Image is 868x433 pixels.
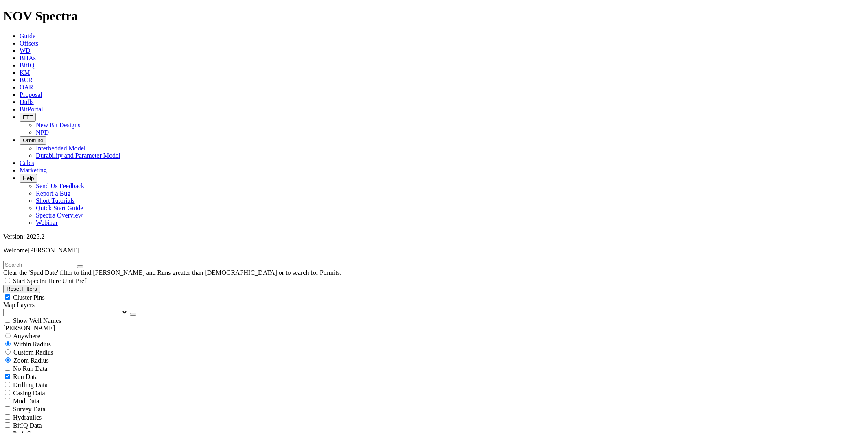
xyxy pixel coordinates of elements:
a: Guide [20,33,35,39]
span: Casing Data [13,389,45,396]
a: OAR [20,84,33,91]
a: BitIQ [20,62,34,69]
input: Start Spectra Here [5,278,10,283]
span: Within Radius [13,341,51,348]
h1: NOV Spectra [3,9,865,24]
span: BitIQ Data [13,422,42,429]
span: OrbitLite [23,137,43,144]
span: Survey Data [13,406,46,413]
a: Send Us Feedback [36,183,84,189]
a: Marketing [20,167,47,174]
span: Custom Radius [13,349,53,356]
span: Unit Pref [62,277,86,284]
span: Hydraulics [13,414,42,421]
span: Map Layers [3,301,35,308]
a: BHAs [20,54,36,61]
button: OrbitLite [20,136,46,145]
button: Reset Filters [3,285,40,293]
div: Version: 2025.2 [3,233,865,240]
span: Clear the 'Spud Date' filter to find [PERSON_NAME] and Runs greater than [DEMOGRAPHIC_DATA] or to... [3,269,341,276]
span: Zoom Radius [13,357,49,364]
span: Mud Data [13,398,39,405]
span: Help [23,175,34,181]
button: Help [20,174,37,183]
a: WD [20,47,31,54]
span: Drilling Data [13,381,48,388]
p: Welcome [3,247,865,254]
span: FTT [23,114,33,120]
a: Quick Start Guide [36,205,83,211]
span: Start Spectra Here [13,277,61,284]
a: Webinar [36,219,58,226]
a: Short Tutorials [36,197,75,204]
a: Proposal [20,91,42,98]
a: New Bit Designs [36,122,80,128]
div: [PERSON_NAME] [3,324,865,332]
a: BCR [20,76,33,83]
a: KM [20,69,30,76]
span: No Run Data [13,365,47,372]
filter-controls-checkbox: Hydraulics Analysis [3,413,865,421]
a: Dulls [20,98,34,105]
a: Interbedded Model [36,145,85,152]
a: Report a Bug [36,190,70,197]
a: BitPortal [20,106,43,113]
a: Offsets [20,40,38,47]
a: NPD [36,129,49,136]
span: Anywhere [13,333,40,339]
a: Spectra Overview [36,212,83,219]
button: FTT [20,113,36,122]
a: Durability and Parameter Model [36,152,120,159]
span: Run Data [13,373,38,380]
span: [PERSON_NAME] [28,247,79,254]
input: Search [3,261,75,269]
a: Calcs [20,159,34,166]
span: Cluster Pins [13,294,45,301]
span: Show Well Names [13,317,61,324]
